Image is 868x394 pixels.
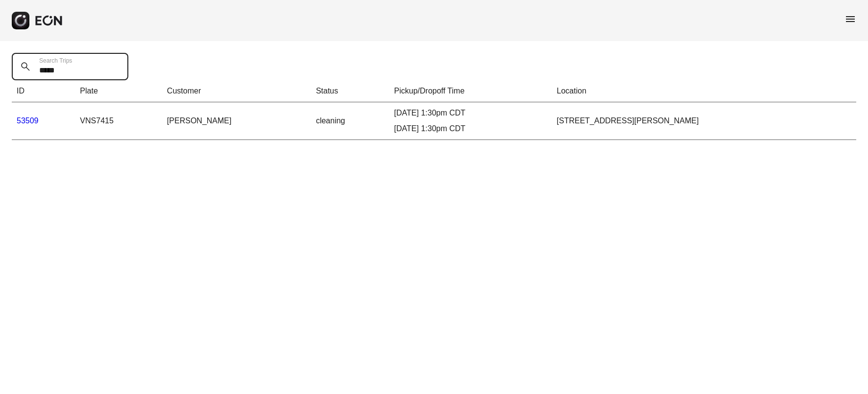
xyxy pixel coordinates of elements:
td: cleaning [311,102,389,140]
div: [DATE] 1:30pm CDT [394,123,547,135]
th: Location [552,80,856,102]
div: [DATE] 1:30pm CDT [394,107,547,119]
th: Plate [75,80,162,102]
th: Status [311,80,389,102]
td: VNS7415 [75,102,162,140]
td: [PERSON_NAME] [162,102,311,140]
th: Customer [162,80,311,102]
a: 53509 [17,116,39,125]
td: [STREET_ADDRESS][PERSON_NAME] [552,102,856,140]
th: ID [12,80,75,102]
label: Search Trips [39,57,72,65]
span: menu [844,13,856,25]
th: Pickup/Dropoff Time [389,80,552,102]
